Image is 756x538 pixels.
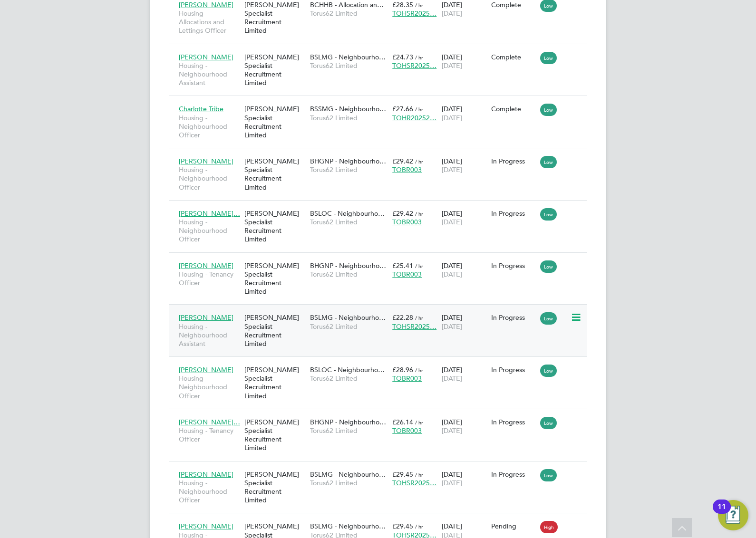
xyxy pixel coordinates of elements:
[439,204,489,231] div: [DATE]
[442,479,462,487] span: [DATE]
[179,218,240,244] span: Housing - Neighbourhood Officer
[310,479,388,487] span: Torus62 Limited
[310,9,388,18] span: Torus62 Limited
[179,105,223,113] span: Charlotte Tribe
[491,105,536,113] div: Complete
[718,500,748,530] button: Open Resource Center, 11 new notifications
[392,165,422,174] span: TOBR003
[392,53,413,61] span: £24.73
[179,426,240,443] span: Housing - Tenancy Officer
[310,0,384,9] span: BCHHB - Allocation an…
[392,218,422,226] span: TOBR003
[540,417,557,429] span: Low
[415,1,423,9] span: / hr
[310,105,386,113] span: BSSMG - Neighbourho…
[176,517,587,525] a: [PERSON_NAME]Housing - Neighbourhood Officer[PERSON_NAME] Specialist Recruitment LimitedBSLMG - N...
[415,419,423,426] span: / hr
[392,270,422,279] span: TOBR003
[392,365,413,374] span: £28.96
[392,426,422,435] span: TOBR003
[415,314,423,321] span: / hr
[310,470,386,479] span: BSLMG - Neighbourho…
[415,471,423,478] span: / hr
[179,53,233,61] span: [PERSON_NAME]
[439,257,489,283] div: [DATE]
[310,165,388,174] span: Torus62 Limited
[179,209,240,218] span: [PERSON_NAME]…
[310,61,388,70] span: Torus62 Limited
[242,413,308,457] div: [PERSON_NAME] Specialist Recruitment Limited
[442,9,462,18] span: [DATE]
[310,270,388,279] span: Torus62 Limited
[310,322,388,331] span: Torus62 Limited
[242,308,308,353] div: [PERSON_NAME] Specialist Recruitment Limited
[491,522,536,530] div: Pending
[310,374,388,383] span: Torus62 Limited
[540,521,558,533] span: High
[310,218,388,226] span: Torus62 Limited
[179,61,240,87] span: Housing - Neighbourhood Assistant
[392,209,413,218] span: £29.42
[415,54,423,61] span: / hr
[179,470,233,479] span: [PERSON_NAME]
[392,0,413,9] span: £28.35
[439,152,489,179] div: [DATE]
[176,99,587,107] a: Charlotte TribeHousing - Neighbourhood Officer[PERSON_NAME] Specialist Recruitment LimitedBSSMG -...
[179,270,240,287] span: Housing - Tenancy Officer
[176,204,587,212] a: [PERSON_NAME]…Housing - Neighbourhood Officer[PERSON_NAME] Specialist Recruitment LimitedBSLOC - ...
[179,114,240,140] span: Housing - Neighbourhood Officer
[179,0,233,9] span: [PERSON_NAME]
[310,418,386,426] span: BHGNP - Neighbourho…
[442,165,462,174] span: [DATE]
[540,365,557,377] span: Low
[392,114,436,122] span: TOHR20252…
[176,48,587,56] a: [PERSON_NAME]Housing - Neighbourhood Assistant[PERSON_NAME] Specialist Recruitment LimitedBSLMG -...
[439,465,489,492] div: [DATE]
[491,53,536,61] div: Complete
[491,470,536,479] div: In Progress
[540,469,557,481] span: Low
[179,365,233,374] span: [PERSON_NAME]
[242,152,308,196] div: [PERSON_NAME] Specialist Recruitment Limited
[392,261,413,270] span: £25.41
[392,313,413,322] span: £22.28
[176,308,587,316] a: [PERSON_NAME]Housing - Neighbourhood Assistant[PERSON_NAME] Specialist Recruitment LimitedBSLMG -...
[415,210,423,217] span: / hr
[242,465,308,509] div: [PERSON_NAME] Specialist Recruitment Limited
[392,522,413,530] span: £29.45
[439,361,489,387] div: [DATE]
[415,158,423,165] span: / hr
[242,204,308,249] div: [PERSON_NAME] Specialist Recruitment Limited
[415,262,423,269] span: / hr
[310,426,388,435] span: Torus62 Limited
[442,218,462,226] span: [DATE]
[442,374,462,383] span: [DATE]
[179,261,233,270] span: [PERSON_NAME]
[415,106,423,113] span: / hr
[310,313,386,322] span: BSLMG - Neighbourho…
[242,48,308,92] div: [PERSON_NAME] Specialist Recruitment Limited
[392,374,422,383] span: TOBR003
[310,365,385,374] span: BSLOC - Neighbourho…
[491,157,536,165] div: In Progress
[392,61,436,70] span: TOHSR2025…
[439,48,489,75] div: [DATE]
[176,413,587,421] a: [PERSON_NAME]…Housing - Tenancy Officer[PERSON_NAME] Specialist Recruitment LimitedBHGNP - Neighb...
[310,522,386,530] span: BSLMG - Neighbourho…
[176,360,587,368] a: [PERSON_NAME]Housing - Neighbourhood Officer[PERSON_NAME] Specialist Recruitment LimitedBSLOC - N...
[439,308,489,335] div: [DATE]
[242,257,308,301] div: [PERSON_NAME] Specialist Recruitment Limited
[392,418,413,426] span: £26.14
[179,522,233,530] span: [PERSON_NAME]
[442,61,462,70] span: [DATE]
[442,426,462,435] span: [DATE]
[310,209,385,218] span: BSLOC - Neighbourho…
[540,260,557,273] span: Low
[392,9,436,18] span: TOHSR2025…
[310,261,386,270] span: BHGNP - Neighbourho…
[491,418,536,426] div: In Progress
[392,105,413,113] span: £27.66
[540,312,557,325] span: Low
[415,366,423,374] span: / hr
[415,523,423,530] span: / hr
